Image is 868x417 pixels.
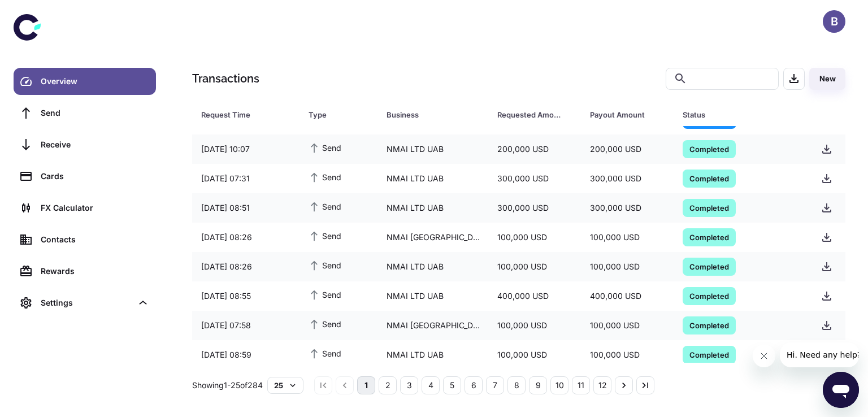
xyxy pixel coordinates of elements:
[14,163,156,190] a: Cards
[14,258,156,285] a: Rewards
[486,376,504,394] button: Go to page 7
[379,376,397,394] button: Go to page 2
[41,107,149,119] div: Send
[550,376,568,394] button: Go to page 10
[590,107,669,123] span: Payout Amount
[41,202,149,214] div: FX Calculator
[7,8,81,17] span: Hi. Need any help?
[465,376,483,394] button: Go to page 6
[41,233,149,246] div: Contacts
[400,376,418,394] button: Go to page 3
[309,107,373,123] span: Type
[422,376,440,394] button: Go to page 4
[309,107,358,123] div: Type
[14,68,156,95] a: Overview
[267,377,303,394] button: 25
[636,376,654,394] button: Go to last page
[497,107,562,123] div: Requested Amount
[313,376,656,394] nav: pagination navigation
[14,226,156,253] a: Contacts
[497,107,576,123] span: Requested Amount
[41,265,149,277] div: Rewards
[780,342,859,367] iframe: Message from company
[14,289,156,316] div: Settings
[615,376,633,394] button: Go to next page
[529,376,547,394] button: Go to page 9
[14,194,156,221] a: FX Calculator
[41,297,132,309] div: Settings
[572,376,590,394] button: Go to page 11
[593,376,611,394] button: Go to page 12
[201,107,295,123] span: Request Time
[41,75,149,88] div: Overview
[507,376,526,394] button: Go to page 8
[14,131,156,158] a: Receive
[443,376,461,394] button: Go to page 5
[753,345,775,367] iframe: Close message
[683,107,798,123] span: Status
[41,170,149,183] div: Cards
[823,10,845,33] button: B
[823,372,859,408] iframe: Button to launch messaging window
[192,70,259,87] h1: Transactions
[41,138,149,151] div: Receive
[192,379,263,392] p: Showing 1-25 of 284
[14,99,156,127] a: Send
[201,107,280,123] div: Request Time
[683,107,784,123] div: Status
[590,107,654,123] div: Payout Amount
[357,376,375,394] button: page 1
[809,68,845,90] button: New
